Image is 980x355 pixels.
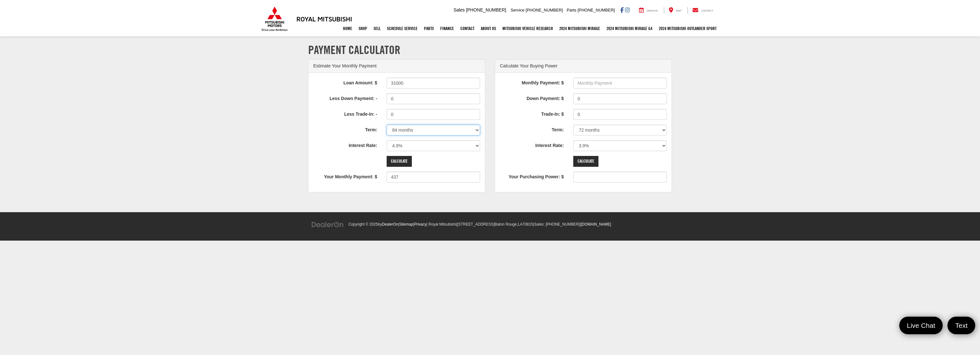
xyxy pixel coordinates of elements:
a: Parts: Opens in a new tab [421,20,437,36]
span: Map [676,9,681,12]
span: Text [952,321,971,330]
span: Service [511,8,524,12]
h3: Royal Mitsubishi [296,15,352,22]
a: Sell [370,20,384,36]
a: DealerOn [311,221,344,227]
img: Mitsubishi [260,6,289,31]
a: 2024 Mitsubishi Mirage [556,20,603,36]
input: Loan Amount [387,78,480,89]
a: Contact [457,20,478,36]
span: | Royal Mitsubishi [427,222,456,227]
a: Live Chat [899,317,943,334]
label: Monthly Payment: $ [495,78,568,86]
a: Schedule Service: Opens in a new tab [384,20,421,36]
label: Term: [308,125,382,133]
span: [PHONE_NUMBER] [577,8,615,12]
span: | [398,222,413,227]
a: Home [340,20,355,36]
span: 70815 [523,222,533,227]
span: Parts [567,8,576,12]
input: Monthly Payment [573,78,667,89]
a: Mitsubishi Vehicle Research [499,20,556,36]
label: Less Trade-In: - [308,109,382,118]
a: Text [947,317,975,334]
span: Sales: [534,222,545,227]
span: Live Chat [904,321,939,330]
a: About Us [478,20,499,36]
label: Down Payment: $ [495,93,568,102]
span: Sales [454,7,465,12]
span: Baton Rouge, [495,222,518,227]
a: Map [664,7,686,13]
a: 2024 Mitsubishi Mirage G4 [603,20,656,36]
span: Contact [701,9,713,12]
span: | [533,222,580,227]
img: DealerOn [311,221,344,228]
input: Down Payment [573,93,667,104]
a: Instagram: Click to visit our Instagram page [625,7,630,12]
a: Finance [437,20,457,36]
span: [PHONE_NUMBER] [526,8,563,12]
span: [PHONE_NUMBER] [546,222,580,227]
span: [STREET_ADDRESS] [457,222,495,227]
a: Facebook: Click to visit our Facebook page [620,7,624,12]
a: Privacy [414,222,427,227]
label: Interest Rate: [308,140,382,149]
span: | [456,222,533,227]
label: Less Down Payment: - [308,93,382,102]
span: Copyright © 2025 [348,222,378,227]
label: Interest Rate: [495,140,568,149]
span: LA [518,222,523,227]
a: Sitemap [399,222,413,227]
span: [PHONE_NUMBER] [466,7,506,12]
h1: Payment Calculator [308,43,672,56]
label: Trade-In: $ [495,109,568,118]
label: Your Monthly Payment: $ [308,172,382,180]
a: Service [634,7,663,13]
a: 2024 Mitsubishi Outlander SPORT [656,20,720,36]
label: Your Purchasing Power: $ [495,172,568,180]
a: DealerOn Home Page [382,222,398,227]
a: Contact [687,7,718,13]
span: | [580,222,611,227]
div: Estimate Your Monthly Payment [308,60,485,73]
a: Shop [355,20,370,36]
label: Loan Amount: $ [308,78,382,86]
div: Calculate Your Buying Power [495,60,672,73]
a: [DOMAIN_NAME] [581,222,611,227]
label: Term: [495,125,568,133]
input: Calculate [387,156,412,167]
span: Service [647,9,658,12]
span: | [413,222,427,227]
input: Calculate [573,156,598,167]
span: by [378,222,398,227]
